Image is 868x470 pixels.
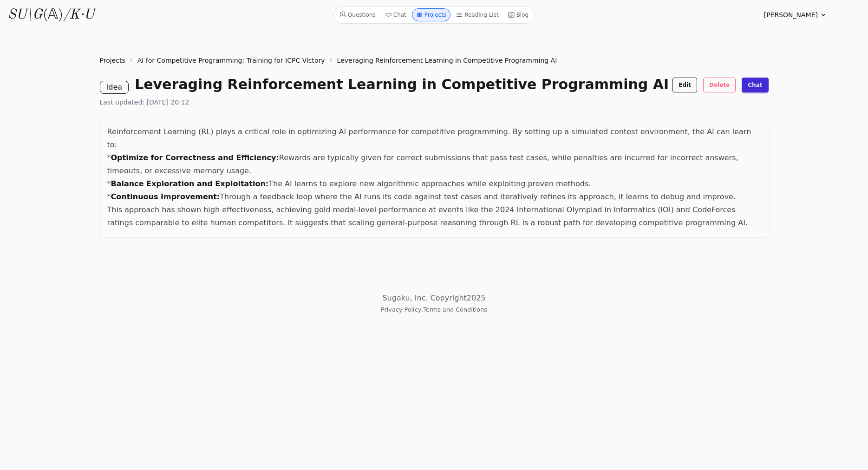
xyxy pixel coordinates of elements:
strong: Balance Exploration and Exploitation: [111,179,269,188]
a: AI for Competitive Programming: Training for ICPC Victory [137,56,325,65]
a: Delete [703,78,736,92]
small: , [381,306,487,313]
i: /K·U [63,8,94,22]
a: Chat [381,8,410,21]
span: [PERSON_NAME] [764,10,818,20]
i: SU\G [7,8,43,22]
a: Projects [100,56,125,65]
a: Projects [412,8,450,21]
strong: Optimize for Correctness and Efficiency: [111,153,279,162]
a: Reading List [452,8,503,21]
a: Privacy Policy [381,306,421,313]
a: Blog [504,8,533,21]
a: Questions [336,8,379,21]
a: Edit [672,78,697,92]
span: 2025 [467,294,486,302]
a: Chat [742,78,768,92]
h1: Leveraging Reinforcement Learning in Competitive Programming AI [135,76,669,92]
a: SU\G(𝔸)/K·U [7,7,94,23]
span: Idea [100,81,129,94]
a: Terms and Conditions [423,306,487,313]
summary: [PERSON_NAME] [764,10,827,20]
p: Reinforcement Learning (RL) plays a critical role in optimizing AI performance for competitive pr... [107,125,761,229]
strong: Continuous Improvement: [111,192,220,201]
li: Leveraging Reinforcement Learning in Competitive Programming AI [325,56,557,65]
p: Last updated: [DATE] 20:12 [100,98,769,107]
